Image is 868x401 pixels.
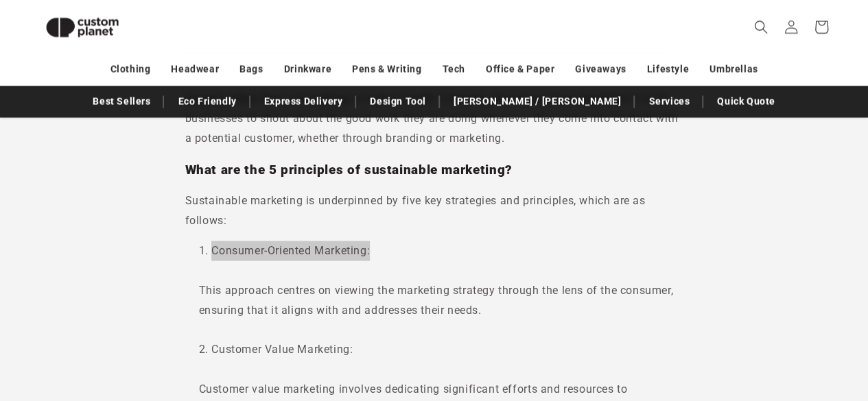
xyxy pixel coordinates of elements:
[709,57,758,81] a: Umbrellas
[171,57,219,81] a: Headwear
[710,89,782,113] a: Quick Quote
[642,89,696,113] a: Services
[639,253,868,401] iframe: Chat Widget
[239,57,263,81] a: Bags
[171,89,243,113] a: Eco Friendly
[199,241,683,339] li: Consumer-Oriented Marketing: This approach centres on viewing the marketing strategy through the ...
[746,12,776,42] summary: Search
[442,57,465,81] a: Tech
[486,57,554,81] a: Office & Paper
[352,57,421,81] a: Pens & Writing
[34,5,130,49] img: Custom Planet
[647,57,689,81] a: Lifestyle
[185,193,646,226] span: Sustainable marketing is underpinned by five key strategies and principles, which are as follows:
[110,57,151,81] a: Clothing
[185,161,683,178] h3: What are the 5 principles of sustainable marketing?
[363,89,433,113] a: Design Tool
[575,57,626,81] a: Giveaways
[284,57,331,81] a: Drinkware
[86,89,157,113] a: Best Sellers
[447,89,628,113] a: [PERSON_NAME] / [PERSON_NAME]
[257,89,350,113] a: Express Delivery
